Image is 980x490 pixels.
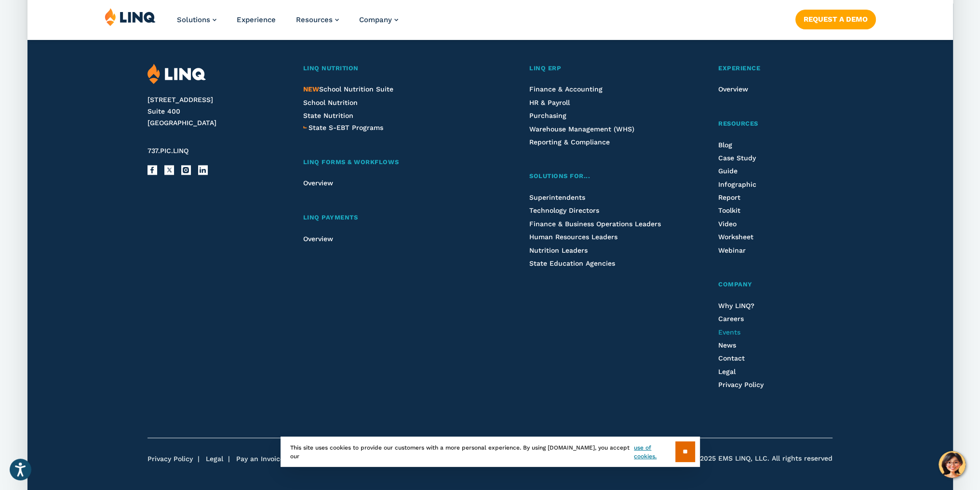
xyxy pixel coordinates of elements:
a: Report [718,193,740,201]
span: School Nutrition Suite [303,85,393,93]
a: Solutions [177,15,216,24]
a: Request a Demo [795,10,875,29]
span: LINQ Forms & Workflows [303,158,399,166]
a: Technology Directors [529,206,599,214]
a: Worksheet [718,233,753,241]
a: Resources [718,119,832,129]
a: Warehouse Management (WHS) [529,125,634,133]
a: LINQ Nutrition [303,64,479,74]
a: Resources [296,15,339,24]
a: School Nutrition [303,99,358,106]
a: X [164,165,174,175]
a: use of cookies. [634,443,675,461]
a: Contact [718,354,745,362]
a: LINQ Forms & Workflows [303,157,479,168]
nav: Primary Navigation [177,8,398,39]
a: Instagram [181,165,191,175]
span: Resources [718,120,758,127]
address: [STREET_ADDRESS] Suite 400 [GEOGRAPHIC_DATA] [148,94,280,129]
a: LinkedIn [198,165,208,175]
a: Video [718,220,737,228]
a: Webinar [718,246,746,254]
a: Legal [718,368,736,375]
span: Human Resources Leaders [529,233,618,241]
a: Privacy Policy [718,381,764,388]
a: LINQ Payments [303,213,479,223]
img: LINQ | K‑12 Software [148,64,206,84]
span: LINQ ERP [529,64,561,72]
span: 737.PIC.LINQ [148,147,188,155]
span: Company [718,281,752,288]
a: NEWSchool Nutrition Suite [303,85,393,93]
a: Case Study [718,154,756,162]
a: Experience [237,15,276,24]
span: Experience [718,64,760,72]
a: Careers [718,315,744,322]
a: HR & Payroll [529,99,570,106]
span: Resources [296,15,333,24]
span: LINQ Nutrition [303,64,359,72]
span: Solutions [177,15,210,24]
a: Overview [718,85,748,93]
a: Events [718,328,740,336]
a: Purchasing [529,112,566,119]
a: Experience [718,64,832,74]
a: Why LINQ? [718,302,754,309]
span: Company [359,15,392,24]
img: LINQ | K‑12 Software [105,8,156,26]
a: Overview [303,179,333,187]
a: News [718,341,736,349]
span: LINQ Payments [303,214,358,221]
nav: Button Navigation [795,8,875,29]
a: State Nutrition [303,112,353,119]
a: Company [359,15,398,24]
a: State S-EBT Programs [309,122,383,133]
a: Overview [303,235,333,243]
a: State Education Agencies [529,259,615,267]
a: Superintendents [529,193,585,201]
a: Toolkit [718,206,740,214]
a: Nutrition Leaders [529,246,588,254]
button: Hello, have a question? Let’s chat. [939,451,966,478]
a: Blog [718,141,732,149]
a: Infographic [718,181,756,188]
a: Finance & Business Operations Leaders [529,220,661,228]
span: NEW [303,85,319,93]
span: State S-EBT Programs [309,124,383,131]
a: Finance & Accounting [529,85,603,93]
div: This site uses cookies to provide our customers with a more personal experience. By using [DOMAIN... [281,437,700,467]
a: Guide [718,167,738,175]
a: Reporting & Compliance [529,138,610,146]
a: Facebook [148,165,157,175]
